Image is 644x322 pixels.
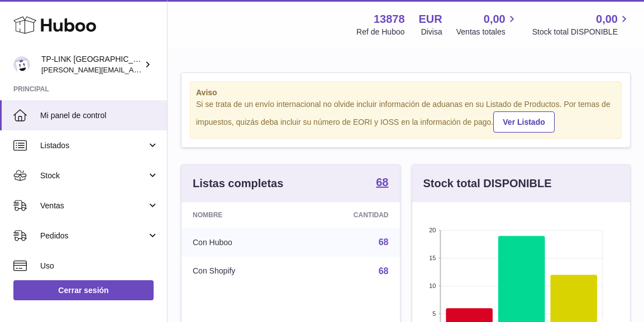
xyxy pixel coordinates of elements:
[432,310,436,317] text: 5
[40,231,147,241] span: Pedidos
[421,27,442,37] div: Divisa
[40,140,147,151] span: Listados
[41,65,224,74] span: [PERSON_NAME][EMAIL_ADDRESS][DOMAIN_NAME]
[532,12,631,37] a: 0,00 Stock total DISPONIBLE
[456,12,518,37] a: 0,00 Ventas totales
[13,280,154,300] a: Cerrar sesión
[196,87,616,98] strong: Aviso
[297,202,399,228] th: Cantidad
[493,111,554,133] a: Ver Listado
[596,12,618,27] span: 0,00
[376,177,388,188] strong: 68
[484,12,505,27] span: 0,00
[182,257,297,286] td: Con Shopify
[456,27,518,37] span: Ventas totales
[40,110,159,121] span: Mi panel de control
[419,12,442,27] strong: EUR
[40,261,159,271] span: Uso
[193,176,283,191] h3: Listas completas
[40,170,147,181] span: Stock
[379,237,389,247] a: 68
[429,255,436,261] text: 15
[182,228,297,257] td: Con Huboo
[13,56,30,73] img: celia.yan@tp-link.com
[196,99,616,133] div: Si se trata de un envío internacional no olvide incluir información de aduanas en su Listado de P...
[356,27,404,37] div: Ref de Huboo
[376,177,388,190] a: 68
[429,282,436,289] text: 10
[41,54,142,75] div: TP-LINK [GEOGRAPHIC_DATA], SOCIEDAD LIMITADA
[379,266,389,276] a: 68
[423,176,552,191] h3: Stock total DISPONIBLE
[429,227,436,233] text: 20
[374,12,405,27] strong: 13878
[182,202,297,228] th: Nombre
[40,201,147,211] span: Ventas
[532,27,631,37] span: Stock total DISPONIBLE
